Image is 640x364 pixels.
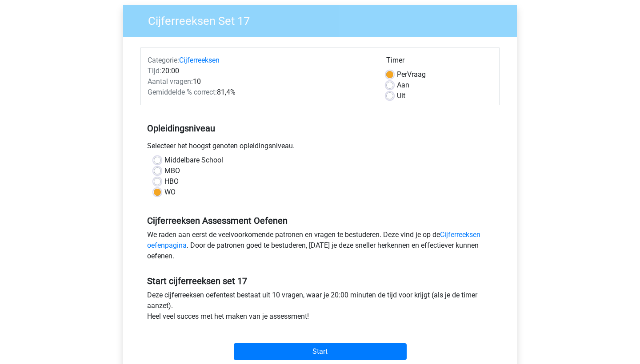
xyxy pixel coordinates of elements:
div: 81,4% [141,87,380,98]
span: Aantal vragen: [148,77,193,86]
div: 10 [141,76,380,87]
label: MBO [164,166,180,176]
label: WO [164,187,176,198]
div: We raden aan eerst de veelvoorkomende patronen en vragen te bestuderen. Deze vind je op de . Door... [140,229,500,265]
span: Per [397,70,407,79]
h5: Cijferreeksen Assessment Oefenen [147,215,493,226]
label: Aan [397,80,409,91]
h5: Start cijferreeksen set 17 [147,276,493,286]
label: HBO [164,176,179,187]
span: Tijd: [148,67,161,75]
div: 20:00 [141,66,380,76]
div: Selecteer het hoogst genoten opleidingsniveau. [140,141,500,155]
span: Categorie: [148,56,179,64]
label: Vraag [397,69,426,80]
h5: Opleidingsniveau [147,119,493,137]
div: Deze cijferreeksen oefentest bestaat uit 10 vragen, waar je 20:00 minuten de tijd voor krijgt (al... [140,290,500,325]
div: Timer [386,55,492,69]
h3: Cijferreeksen Set 17 [137,11,510,28]
input: Start [234,343,407,360]
span: Gemiddelde % correct: [148,88,217,96]
label: Middelbare School [164,155,223,166]
label: Uit [397,91,405,101]
a: Cijferreeksen [179,56,220,64]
